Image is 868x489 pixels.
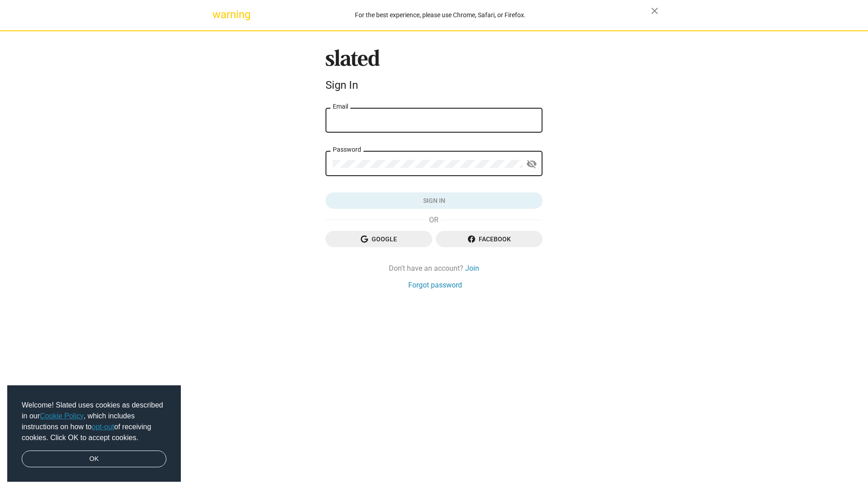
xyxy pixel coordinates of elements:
button: Google [325,231,432,247]
button: Show password [523,155,541,173]
button: Facebook [436,231,542,247]
sl-branding: Sign In [325,49,542,96]
a: opt-out [92,423,114,431]
div: Don't have an account? [325,264,542,273]
mat-icon: warning [212,9,223,20]
a: Join [465,264,479,273]
div: cookieconsent [7,385,181,482]
span: Facebook [443,231,535,247]
div: Sign In [325,79,542,91]
a: dismiss cookie message [22,451,166,468]
a: Forgot password [408,280,462,290]
mat-icon: close [649,5,660,16]
mat-icon: visibility_off [526,157,537,171]
span: Welcome! Slated uses cookies as described in our , which includes instructions on how to of recei... [22,400,166,443]
span: Google [333,231,425,247]
div: For the best experience, please use Chrome, Safari, or Firefox. [230,9,651,21]
a: Cookie Policy [40,412,84,420]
